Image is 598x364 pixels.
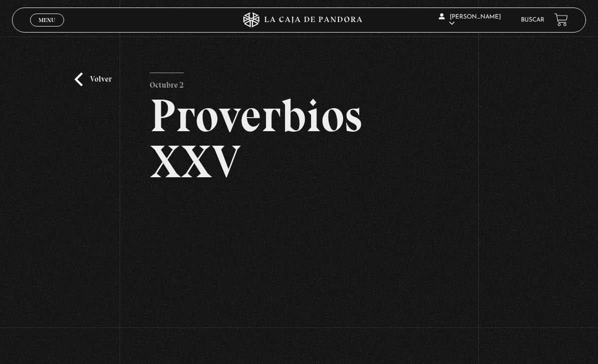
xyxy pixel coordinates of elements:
[150,93,448,185] h2: Proverbios XXV
[39,17,55,23] span: Menu
[554,13,568,27] a: View your shopping cart
[521,17,544,23] a: Buscar
[75,73,112,86] a: Volver
[150,73,184,93] p: Octubre 2
[35,25,59,32] span: Cerrar
[439,14,501,27] span: [PERSON_NAME]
